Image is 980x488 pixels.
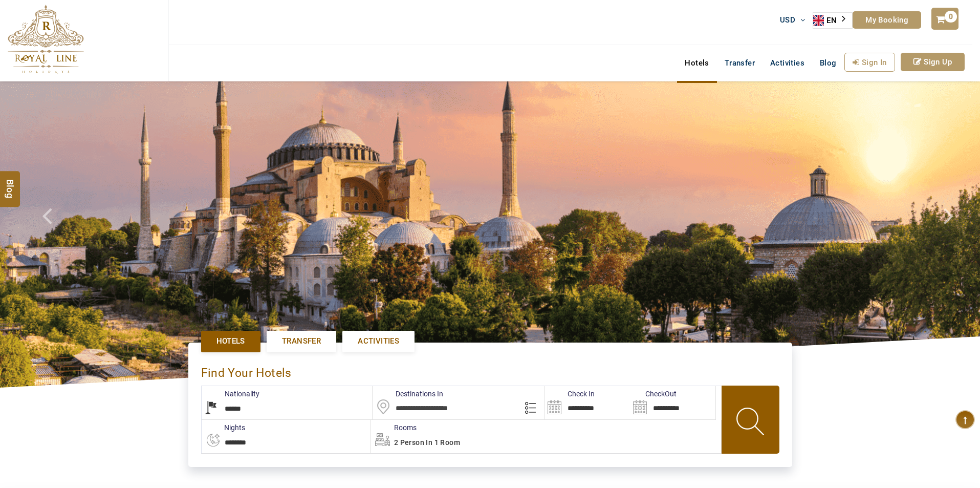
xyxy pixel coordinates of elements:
[371,422,417,433] label: Rooms
[763,53,812,73] a: Activities
[4,179,17,187] span: Blog
[813,12,853,29] aside: Language selected: English
[945,11,957,23] span: 0
[813,13,852,28] a: EN
[282,336,321,347] span: Transfer
[342,331,415,352] a: Activities
[373,389,443,399] label: Destinations In
[630,389,677,399] label: CheckOut
[931,8,958,30] a: 0
[717,53,763,73] a: Transfer
[201,331,260,352] a: Hotels
[931,81,980,388] a: Check next image
[201,355,779,386] div: Find Your Hotels
[8,5,84,74] img: The Royal Line Holidays
[853,11,921,29] a: My Booking
[394,438,460,447] span: 2 Person in 1 Room
[545,386,630,419] input: Search
[29,81,78,388] a: Check next prev
[267,331,336,352] a: Transfer
[677,53,716,73] a: Hotels
[813,12,853,29] div: Language
[780,15,795,25] span: USD
[545,389,595,399] label: Check In
[201,422,245,433] label: nights
[630,386,715,419] input: Search
[358,336,399,347] span: Activities
[820,58,837,68] span: Blog
[901,53,965,71] a: Sign Up
[216,336,245,347] span: Hotels
[202,389,259,399] label: Nationality
[812,53,844,73] a: Blog
[844,53,895,72] a: Sign In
